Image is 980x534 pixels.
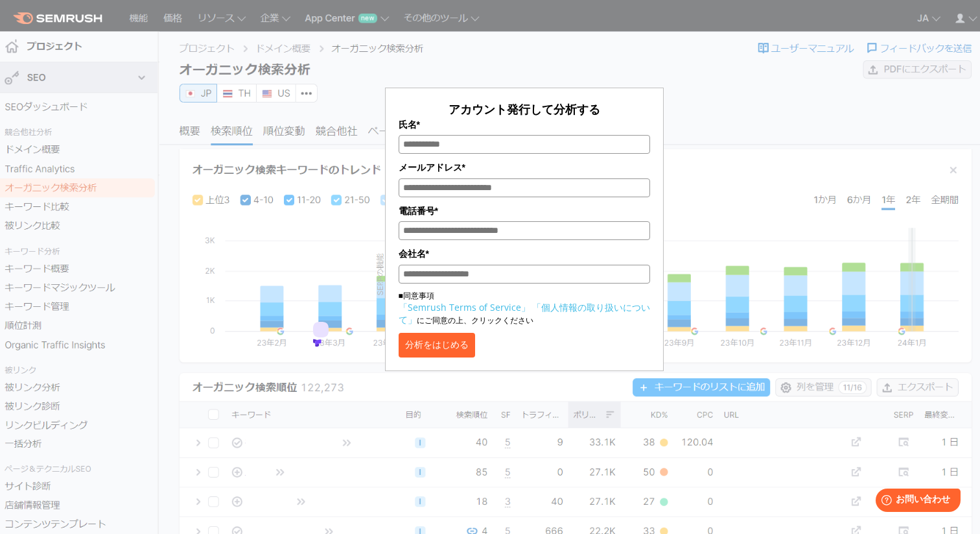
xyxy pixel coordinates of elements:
button: 分析をはじめる [399,333,475,358]
a: 「Semrush Terms of Service」 [399,301,530,313]
p: ■同意事項 にご同意の上、クリックください [399,290,650,326]
a: 「個人情報の取り扱いについて」 [399,301,650,326]
label: 電話番号* [399,204,650,218]
label: メールアドレス* [399,160,650,175]
iframe: Help widget launcher [865,483,966,520]
span: アカウント発行して分析する [449,101,600,117]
